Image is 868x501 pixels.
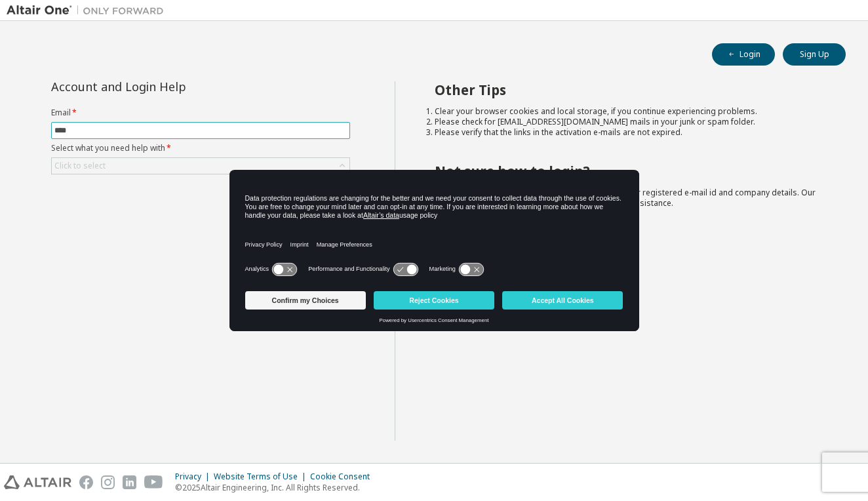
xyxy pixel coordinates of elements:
[123,475,136,489] img: linkedin.svg
[712,43,775,66] button: Login
[144,475,163,489] img: youtube.svg
[435,106,823,117] li: Clear your browser cookies and local storage, if you continue experiencing problems.
[4,475,71,489] img: altair_logo.svg
[175,482,378,493] p: © 2025 Altair Engineering, Inc. All Rights Reserved.
[51,108,350,118] label: Email
[101,475,115,489] img: instagram.svg
[214,471,310,482] div: Website Terms of Use
[435,117,823,127] li: Please check for [EMAIL_ADDRESS][DOMAIN_NAME] mails in your junk or spam folder.
[52,158,349,174] div: Click to select
[435,127,823,138] li: Please verify that the links in the activation e-mails are not expired.
[79,475,93,489] img: facebook.svg
[51,143,350,153] label: Select what you need help with
[310,471,378,482] div: Cookie Consent
[54,161,106,171] div: Click to select
[783,43,846,66] button: Sign Up
[435,81,823,98] h2: Other Tips
[175,471,214,482] div: Privacy
[7,4,170,17] img: Altair One
[51,81,290,92] div: Account and Login Help
[435,163,823,180] h2: Not sure how to login?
